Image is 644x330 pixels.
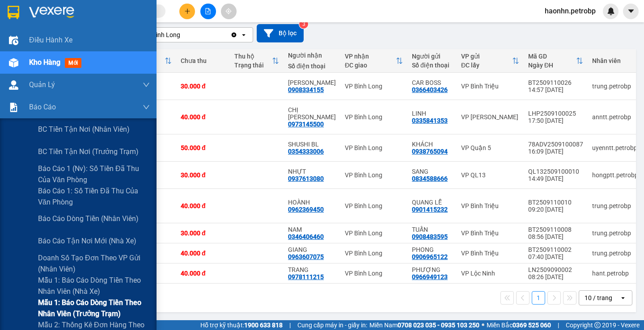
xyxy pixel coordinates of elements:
span: aim [225,8,232,14]
div: 10 / trang [585,293,612,302]
div: hant.petrobp [592,270,638,277]
th: Toggle SortBy [457,49,524,73]
div: 16:09 [DATE] [528,148,583,155]
button: plus [179,4,195,19]
div: 40.000 đ [181,250,225,257]
sup: 3 [299,20,308,29]
span: | [289,320,291,330]
div: VP Bình Triệu [461,230,519,237]
img: icon-new-feature [607,7,615,15]
div: 30.000 [7,58,65,68]
div: CAR BOSS [412,79,452,86]
div: VP Bình Long [345,270,403,277]
div: VP Thủ Dầu Một [70,8,131,29]
span: Doanh số tạo đơn theo VP gửi (nhân viên) [38,252,150,275]
span: haonhn.petrobp [538,5,603,17]
div: VP Bình Long [8,8,64,29]
div: Thu hộ [234,53,272,60]
span: caret-down [627,7,635,15]
div: 14:57 [DATE] [528,86,583,93]
img: logo-vxr [8,6,19,19]
span: Báo cáo 1 (nv): Số tiền đã thu của văn phòng [38,163,150,185]
img: warehouse-icon [9,36,18,45]
div: 0962369450 [288,206,324,213]
div: CHỊ TRINH [288,106,336,121]
div: LINH [412,110,452,117]
div: TRANG [288,266,336,273]
div: hongptt.petrobp [592,171,638,179]
div: VP Bình Long [345,113,403,121]
span: copyright [594,322,601,328]
span: Kho hàng [29,58,60,67]
div: VP Bình Long [345,144,403,151]
div: Ngày ĐH [528,62,576,69]
div: 30.000 đ [181,171,225,179]
div: SANG [412,168,452,175]
div: LHP2509100025 [528,110,583,117]
button: aim [221,4,237,19]
div: 40.000 đ [181,113,225,121]
strong: 1900 633 818 [244,322,283,329]
div: VP Bình Long [345,250,403,257]
span: CR : [7,58,21,68]
span: plus [184,8,191,14]
div: E NGỌC [70,29,131,40]
span: Báo cáo dòng tiền (nhân viên) [38,213,139,224]
span: Điều hành xe [29,34,72,46]
button: caret-down [623,4,639,19]
svg: open [240,31,247,38]
div: GIANG [288,246,336,253]
div: VP Bình Long [345,171,403,179]
div: VP Bình Long [345,202,403,209]
span: Hỗ trợ kỹ thuật: [200,320,283,330]
div: PHONG [412,246,452,253]
span: Mẫu 1: Báo cáo dòng tiền theo nhân viên (trưởng trạm) [38,297,150,319]
div: 0963607075 [288,253,324,260]
span: Gửi: [8,8,21,18]
div: BT2509110002 [528,246,583,253]
img: warehouse-icon [9,58,18,67]
div: anntt.petrobp [592,113,638,121]
div: 0966949123 [412,273,448,280]
div: 0973145500 [288,121,324,128]
div: 0346406460 [288,233,324,240]
div: TUẤN [412,226,452,233]
div: 17:50 [DATE] [528,117,583,124]
div: 50.000 đ [181,144,225,151]
div: SHUSHI BL [288,141,336,148]
div: 40.000 đ [181,270,225,277]
button: file-add [200,4,216,19]
svg: Clear value [230,31,237,38]
button: 1 [532,291,545,305]
div: ĐC lấy [461,62,512,69]
div: PHÁT [8,29,64,40]
span: | [558,320,559,330]
div: VP Bình Long [345,230,403,237]
div: VP Lộc Ninh [461,270,519,277]
div: 0901415232 [412,206,448,213]
div: 0335841353 [412,117,448,124]
div: 14:49 [DATE] [528,175,583,182]
div: trung.petrobp [592,250,638,257]
div: Trạng thái [234,62,272,69]
div: BT2509110026 [528,79,583,86]
span: Nhận: [70,8,91,18]
span: ⚪️ [482,323,484,327]
div: 0978111215 [288,273,324,280]
span: Báo cáo tận nơi mới (nhà xe) [38,235,136,246]
div: 0906965122 [412,253,448,260]
svg: open [619,294,627,301]
span: Miền Bắc [487,320,551,330]
div: 08:26 [DATE] [528,273,583,280]
div: 09:20 [DATE] [528,206,583,213]
span: Báo cáo [29,101,56,113]
span: Miền Nam [369,320,479,330]
th: Toggle SortBy [230,49,284,73]
div: NHỰT [288,168,336,175]
div: uyenntt.petrobp [592,144,638,151]
div: Mã GD [528,53,576,60]
span: down [143,81,150,88]
div: LN2509090002 [528,266,583,273]
div: BT2509110010 [528,199,583,206]
div: Người gửi [412,53,452,60]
